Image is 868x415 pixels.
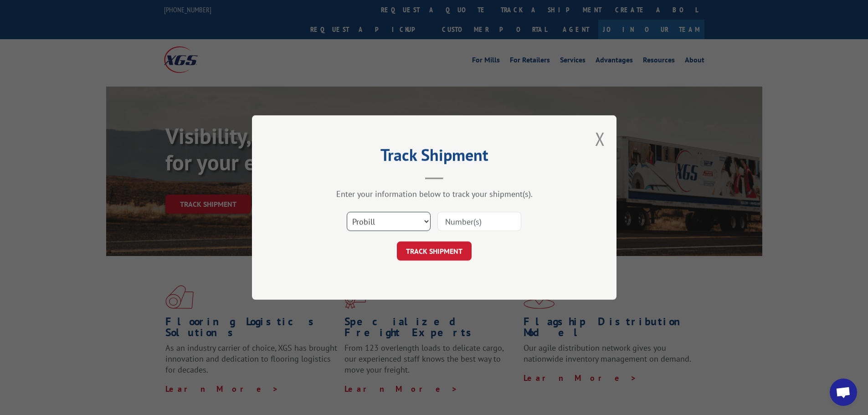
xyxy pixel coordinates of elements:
input: Number(s) [437,212,521,231]
div: Open chat [830,379,857,406]
div: Enter your information below to track your shipment(s). [298,189,571,199]
button: TRACK SHIPMENT [397,241,472,261]
h2: Track Shipment [298,149,571,166]
button: Close modal [595,127,605,151]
